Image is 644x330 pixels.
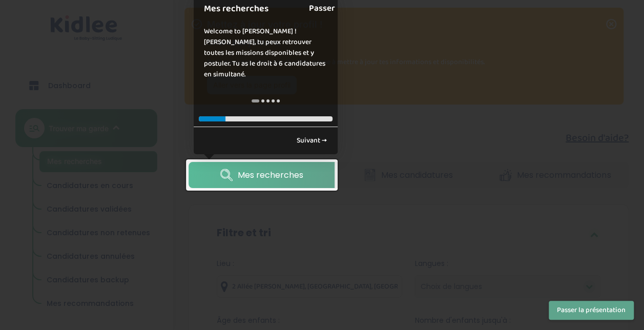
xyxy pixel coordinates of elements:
h1: Mes recherches [204,2,315,16]
a: Mes recherches [189,162,335,188]
span: Mes recherches [238,169,303,181]
a: Suivant → [291,132,333,149]
div: Welcome to [PERSON_NAME] ! [PERSON_NAME], tu peux retrouver toutes les missions disponibles et y ... [194,16,338,90]
button: Passer la présentation [549,301,634,320]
